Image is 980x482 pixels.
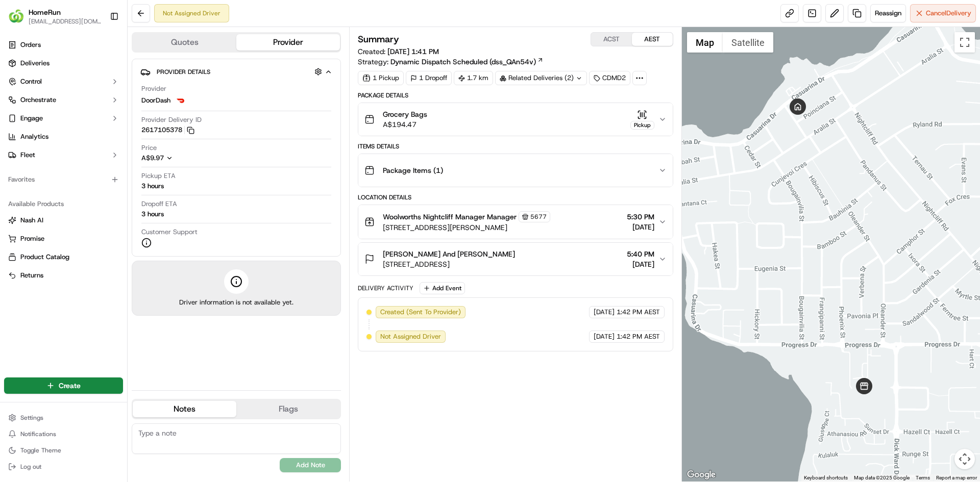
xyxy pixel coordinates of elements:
[4,171,123,188] div: Favorites
[926,9,971,18] span: Cancel Delivery
[4,231,123,247] button: Promise
[358,103,672,136] button: Grocery BagsA$194.47Pickup
[4,129,123,145] a: Analytics
[454,71,493,85] div: 1.7 km
[4,443,123,458] button: Toggle Theme
[141,154,231,163] button: A$9.97
[141,125,194,135] button: 2617105378
[20,271,43,280] span: Returns
[495,71,587,85] div: Related Deliveries (2)
[20,430,56,438] span: Notifications
[133,401,236,417] button: Notes
[358,46,439,57] span: Created:
[4,4,106,29] button: HomeRunHomeRun[EMAIL_ADDRESS][DOMAIN_NAME]
[8,8,24,24] img: HomeRun
[383,222,550,233] span: [STREET_ADDRESS][PERSON_NAME]
[140,63,332,80] button: Provider Details
[630,110,654,130] button: Pickup
[630,121,654,130] div: Pickup
[20,463,41,471] span: Log out
[20,95,56,105] span: Orchestrate
[594,332,615,341] span: [DATE]
[8,234,119,243] a: Promise
[627,222,654,232] span: [DATE]
[59,380,81,391] span: Create
[383,249,515,259] span: [PERSON_NAME] And [PERSON_NAME]
[617,308,660,317] span: 1:42 PM AEST
[4,212,123,229] button: Nash AI
[179,298,293,307] span: Driver information is not available yet.
[870,4,906,22] button: Reassign
[8,252,119,262] a: Product Catalog
[175,94,187,107] img: doordash_logo_v2.png
[875,9,901,18] span: Reassign
[141,210,164,219] div: 3 hours
[383,165,443,175] span: Package Items ( 1 )
[4,411,123,425] button: Settings
[358,205,672,239] button: Woolworths Nightcliff Manager Manager5677[STREET_ADDRESS][PERSON_NAME]5:30 PM[DATE]
[4,55,123,71] a: Deliveries
[4,377,123,394] button: Create
[358,57,544,67] div: Strategy:
[20,59,50,68] span: Deliveries
[157,68,210,76] span: Provider Details
[141,115,202,124] span: Provider Delivery ID
[723,32,773,53] button: Show satellite imagery
[20,132,48,141] span: Analytics
[141,84,166,93] span: Provider
[910,4,976,22] button: CancelDelivery
[20,414,43,422] span: Settings
[383,109,427,119] span: Grocery Bags
[594,308,615,317] span: [DATE]
[383,119,427,130] span: A$194.47
[804,474,848,481] button: Keyboard shortcuts
[20,77,42,86] span: Control
[358,35,399,44] h3: Summary
[141,96,170,105] span: DoorDash
[387,47,439,56] span: [DATE] 1:41 PM
[936,475,977,480] a: Report a map error
[4,427,123,441] button: Notifications
[383,212,517,222] span: Woolworths Nightcliff Manager Manager
[20,234,44,243] span: Promise
[141,182,164,191] div: 3 hours
[4,196,123,212] div: Available Products
[141,171,176,181] span: Pickup ETA
[8,216,119,225] a: Nash AI
[141,143,157,153] span: Price
[358,193,673,201] div: Location Details
[916,475,930,480] a: Terms (opens in new tab)
[20,216,43,225] span: Nash AI
[236,34,340,50] button: Provider
[141,199,177,209] span: Dropoff ETA
[591,33,632,46] button: ACST
[8,271,119,280] a: Returns
[627,249,654,259] span: 5:40 PM
[4,147,123,163] button: Fleet
[358,91,673,99] div: Package Details
[29,17,102,26] button: [EMAIL_ADDRESS][DOMAIN_NAME]
[236,401,340,417] button: Flags
[20,150,35,160] span: Fleet
[20,252,69,262] span: Product Catalog
[589,71,630,85] div: CDMD2
[20,446,61,454] span: Toggle Theme
[141,227,198,237] span: Customer Support
[954,32,975,53] button: Toggle fullscreen view
[406,71,452,85] div: 1 Dropoff
[4,110,123,126] button: Engage
[627,259,654,269] span: [DATE]
[390,57,536,67] span: Dynamic Dispatch Scheduled (dss_QAn54v)
[4,267,123,284] button: Returns
[684,468,718,481] a: Open this area in Google Maps (opens a new window)
[617,332,660,341] span: 1:42 PM AEST
[380,332,441,341] span: Not Assigned Driver
[530,213,547,221] span: 5677
[29,7,61,17] button: HomeRun
[4,92,123,108] button: Orchestrate
[358,71,404,85] div: 1 Pickup
[358,284,413,292] div: Delivery Activity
